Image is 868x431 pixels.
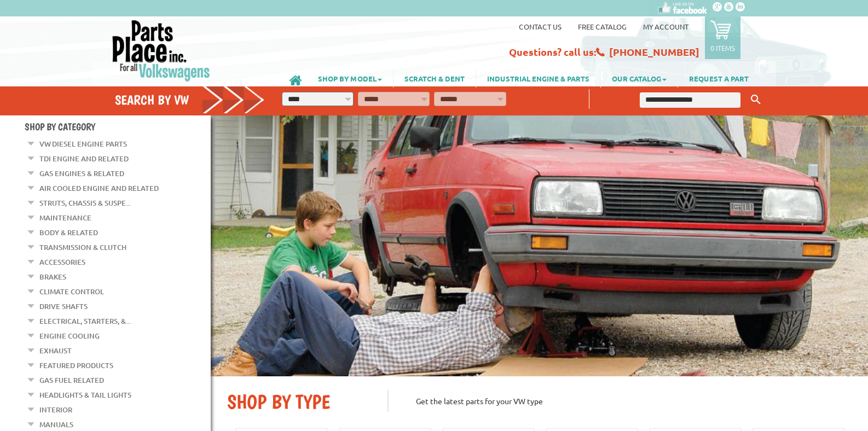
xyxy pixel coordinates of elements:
[39,284,104,299] a: Climate Control
[476,69,600,88] a: INDUSTRIAL ENGINE & PARTS
[211,115,868,376] img: First slide [900x500]
[39,211,91,225] a: Maintenance
[643,22,688,31] a: My Account
[39,181,159,195] a: Air Cooled Engine and Related
[39,255,85,269] a: Accessories
[710,43,735,53] p: 0 items
[25,121,211,132] h4: Shop By Category
[227,390,371,413] h2: SHOP BY TYPE
[578,22,627,31] a: Free Catalog
[705,16,740,59] a: 0 items
[39,152,129,166] a: TDI Engine and Related
[39,314,131,328] a: Electrical, Starters, &...
[111,19,211,82] img: Parts Place Inc!
[601,69,678,88] a: OUR CATALOG
[39,196,131,210] a: Struts, Chassis & Suspe...
[115,92,265,108] h4: Search by VW
[678,69,760,88] a: REQUEST A PART
[39,166,124,180] a: Gas Engines & Related
[39,299,88,313] a: Drive Shafts
[39,358,113,372] a: Featured Products
[39,329,100,343] a: Engine Cooling
[387,390,852,412] p: Get the latest parts for your VW type
[307,69,393,88] a: SHOP BY MODEL
[39,137,127,151] a: VW Diesel Engine Parts
[39,225,98,240] a: Body & Related
[394,69,476,88] a: SCRATCH & DENT
[39,240,126,254] a: Transmission & Clutch
[519,22,562,31] a: Contact us
[39,403,72,417] a: Interior
[748,91,764,109] button: Keyword Search
[39,270,66,284] a: Brakes
[39,373,104,387] a: Gas Fuel Related
[39,388,131,402] a: Headlights & Tail Lights
[39,343,72,358] a: Exhaust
